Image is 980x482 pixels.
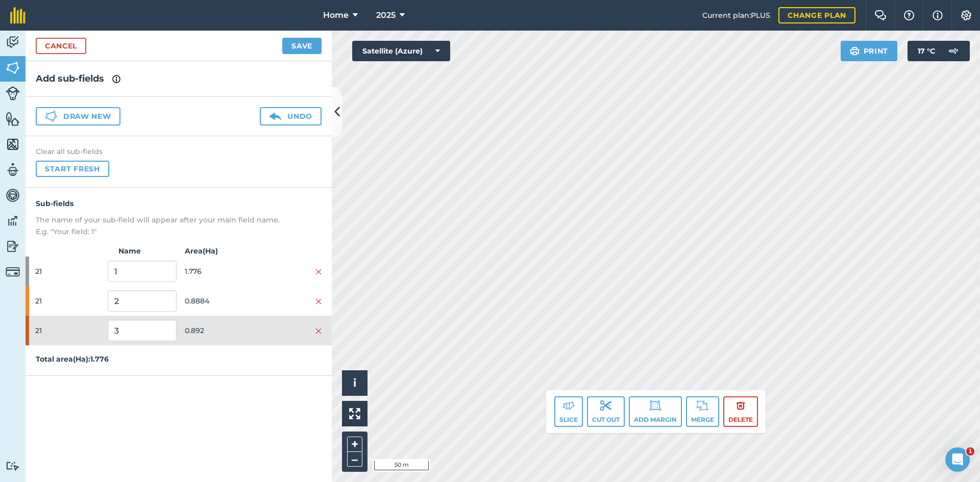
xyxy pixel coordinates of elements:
[562,399,575,412] img: svg+xml;base64,PD94bWwgdmVyc2lvbj0iMS4wIiBlbmNvZGluZz0idXRmLTgiPz4KPCEtLSBHZW5lcmF0b3I6IEFkb2JlIE...
[26,316,332,345] div: 210.892
[269,110,281,122] img: svg+xml;base64,PD94bWwgdmVyc2lvbj0iMS4wIiBlbmNvZGluZz0idXRmLTgiPz4KPCEtLSBHZW5lcmF0b3I6IEFkb2JlIE...
[36,107,120,125] button: Draw new
[723,396,758,427] button: Delete
[260,107,322,125] button: Undo
[702,10,770,21] span: Current plan : PLUS
[26,257,332,286] div: 211.776
[554,396,583,427] button: Slice
[36,354,109,364] strong: Total area ( Ha ): 1.776
[6,35,20,50] img: svg+xml;base64,PD94bWwgdmVyc2lvbj0iMS4wIiBlbmNvZGluZz0idXRmLTgiPz4KPCEtLSBHZW5lcmF0b3I6IEFkb2JlIE...
[6,265,20,279] img: svg+xml;base64,PD94bWwgdmVyc2lvbj0iMS4wIiBlbmNvZGluZz0idXRmLTgiPz4KPCEtLSBHZW5lcmF0b3I6IEFkb2JlIE...
[933,9,943,21] img: svg+xml;base64,PHN2ZyB4bWxucz0iaHR0cDovL3d3dy53My5vcmcvMjAwMC9zdmciIHdpZHRoPSIxNyIgaGVpZ2h0PSIxNy...
[376,9,396,21] span: 2025
[778,7,855,23] a: Change plan
[342,370,367,396] button: i
[35,262,104,281] span: 21
[185,291,253,311] span: 0.8884
[903,10,915,20] img: A question mark icon
[347,437,362,452] button: +
[6,162,20,177] img: svg+xml;base64,PD94bWwgdmVyc2lvbj0iMS4wIiBlbmNvZGluZz0idXRmLTgiPz4KPCEtLSBHZW5lcmF0b3I6IEFkb2JlIE...
[36,38,86,54] a: Cancel
[112,73,120,85] img: svg+xml;base64,PHN2ZyB4bWxucz0iaHR0cDovL3d3dy53My5vcmcvMjAwMC9zdmciIHdpZHRoPSIxNyIgaGVpZ2h0PSIxNy...
[352,41,450,61] button: Satellite (Azure)
[960,10,972,20] img: A cog icon
[36,198,322,209] h4: Sub-fields
[315,268,322,276] img: svg+xml;base64,PHN2ZyB4bWxucz0iaHR0cDovL3d3dy53My5vcmcvMjAwMC9zdmciIHdpZHRoPSIyMiIgaGVpZ2h0PSIzMC...
[323,9,349,21] span: Home
[841,41,898,61] button: Print
[6,188,20,203] img: svg+xml;base64,PD94bWwgdmVyc2lvbj0iMS4wIiBlbmNvZGluZz0idXRmLTgiPz4KPCEtLSBHZW5lcmF0b3I6IEFkb2JlIE...
[966,447,974,455] span: 1
[102,245,179,257] strong: Name
[185,321,253,340] span: 0.892
[649,399,661,412] img: svg+xml;base64,PD94bWwgdmVyc2lvbj0iMS4wIiBlbmNvZGluZz0idXRmLTgiPz4KPCEtLSBHZW5lcmF0b3I6IEFkb2JlIE...
[850,45,860,57] img: svg+xml;base64,PHN2ZyB4bWxucz0iaHR0cDovL3d3dy53My5vcmcvMjAwMC9zdmciIHdpZHRoPSIxOSIgaGVpZ2h0PSIyNC...
[6,137,20,152] img: svg+xml;base64,PHN2ZyB4bWxucz0iaHR0cDovL3d3dy53My5vcmcvMjAwMC9zdmciIHdpZHRoPSI1NiIgaGVpZ2h0PSI2MC...
[179,245,332,257] strong: Area ( Ha )
[736,399,745,412] img: svg+xml;base64,PHN2ZyB4bWxucz0iaHR0cDovL3d3dy53My5vcmcvMjAwMC9zdmciIHdpZHRoPSIxOCIgaGVpZ2h0PSIyNC...
[6,86,20,100] img: svg+xml;base64,PD94bWwgdmVyc2lvbj0iMS4wIiBlbmNvZGluZz0idXRmLTgiPz4KPCEtLSBHZW5lcmF0b3I6IEFkb2JlIE...
[26,286,332,316] div: 210.8884
[696,399,708,412] img: svg+xml;base64,PD94bWwgdmVyc2lvbj0iMS4wIiBlbmNvZGluZz0idXRmLTgiPz4KPCEtLSBHZW5lcmF0b3I6IEFkb2JlIE...
[6,111,20,126] img: svg+xml;base64,PHN2ZyB4bWxucz0iaHR0cDovL3d3dy53My5vcmcvMjAwMC9zdmciIHdpZHRoPSI1NiIgaGVpZ2h0PSI2MC...
[347,452,362,467] button: –
[10,7,26,23] img: fieldmargin Logo
[315,327,322,335] img: svg+xml;base64,PHN2ZyB4bWxucz0iaHR0cDovL3d3dy53My5vcmcvMjAwMC9zdmciIHdpZHRoPSIyMiIgaGVpZ2h0PSIzMC...
[6,239,20,254] img: svg+xml;base64,PD94bWwgdmVyc2lvbj0iMS4wIiBlbmNvZGluZz0idXRmLTgiPz4KPCEtLSBHZW5lcmF0b3I6IEFkb2JlIE...
[945,447,970,472] iframe: Intercom live chat
[282,38,322,54] button: Save
[36,71,322,86] h2: Add sub-fields
[35,291,104,311] span: 21
[918,41,935,61] span: 17 ° C
[943,41,964,61] img: svg+xml;base64,PD94bWwgdmVyc2lvbj0iMS4wIiBlbmNvZGluZz0idXRmLTgiPz4KPCEtLSBHZW5lcmF0b3I6IEFkb2JlIE...
[874,10,887,20] img: Two speech bubbles overlapping with the left bubble in the forefront
[36,161,109,177] button: Start fresh
[6,213,20,229] img: svg+xml;base64,PD94bWwgdmVyc2lvbj0iMS4wIiBlbmNvZGluZz0idXRmLTgiPz4KPCEtLSBHZW5lcmF0b3I6IEFkb2JlIE...
[353,376,356,389] span: i
[629,396,682,427] button: Add margin
[36,226,322,237] p: E.g. "Your field: 1"
[349,408,360,419] img: Four arrows, one pointing top left, one top right, one bottom right and the last bottom left
[587,396,625,427] button: Cut out
[36,146,322,157] h4: Clear all sub-fields
[35,321,104,340] span: 21
[6,60,20,75] img: svg+xml;base64,PHN2ZyB4bWxucz0iaHR0cDovL3d3dy53My5vcmcvMjAwMC9zdmciIHdpZHRoPSI1NiIgaGVpZ2h0PSI2MC...
[36,214,322,225] p: The name of your sub-field will appear after your main field name.
[315,297,322,306] img: svg+xml;base64,PHN2ZyB4bWxucz0iaHR0cDovL3d3dy53My5vcmcvMjAwMC9zdmciIHdpZHRoPSIyMiIgaGVpZ2h0PSIzMC...
[600,399,612,412] img: svg+xml;base64,PD94bWwgdmVyc2lvbj0iMS4wIiBlbmNvZGluZz0idXRmLTgiPz4KPCEtLSBHZW5lcmF0b3I6IEFkb2JlIE...
[908,41,970,61] button: 17 °C
[185,262,253,281] span: 1.776
[686,396,719,427] button: Merge
[6,461,20,471] img: svg+xml;base64,PD94bWwgdmVyc2lvbj0iMS4wIiBlbmNvZGluZz0idXRmLTgiPz4KPCEtLSBHZW5lcmF0b3I6IEFkb2JlIE...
